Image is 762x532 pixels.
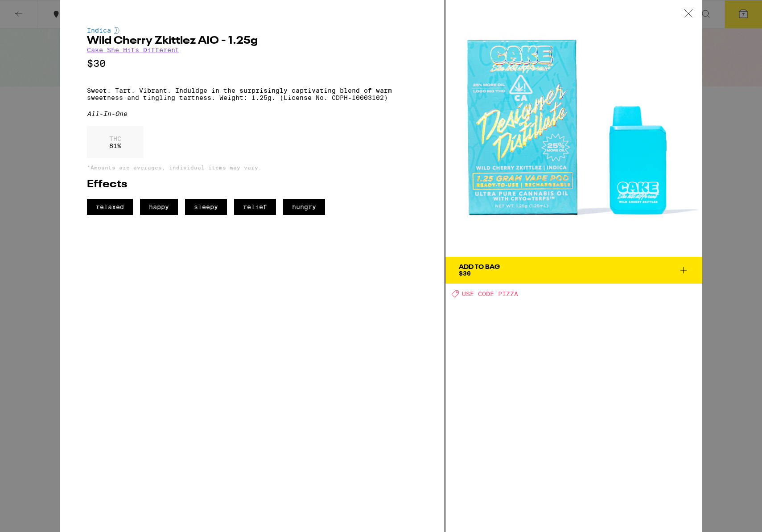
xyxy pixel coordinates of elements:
span: sleepy [185,199,227,215]
div: Indica [87,27,418,34]
h2: Effects [87,179,418,190]
div: Add To Bag [459,264,500,270]
a: Cake She Hits Different [87,46,179,54]
p: Sweet. Tart. Vibrant. Induldge in the surprisingly captivating blend of warm sweetness and tingli... [87,87,418,101]
img: indicaColor.svg [114,27,119,34]
button: Add To Bag$30 [445,257,702,284]
div: 81 % [87,126,144,158]
span: happy [140,199,178,215]
div: All-In-One [87,110,418,117]
p: THC [109,135,121,142]
span: relaxed [87,199,133,215]
span: hungry [283,199,325,215]
h2: Wild Cherry Zkittlez AIO - 1.25g [87,36,418,46]
span: USE CODE PIZZA [462,290,518,297]
p: $30 [87,58,418,69]
p: *Amounts are averages, individual items may vary. [87,165,418,170]
span: relief [234,199,276,215]
span: $30 [459,270,471,277]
